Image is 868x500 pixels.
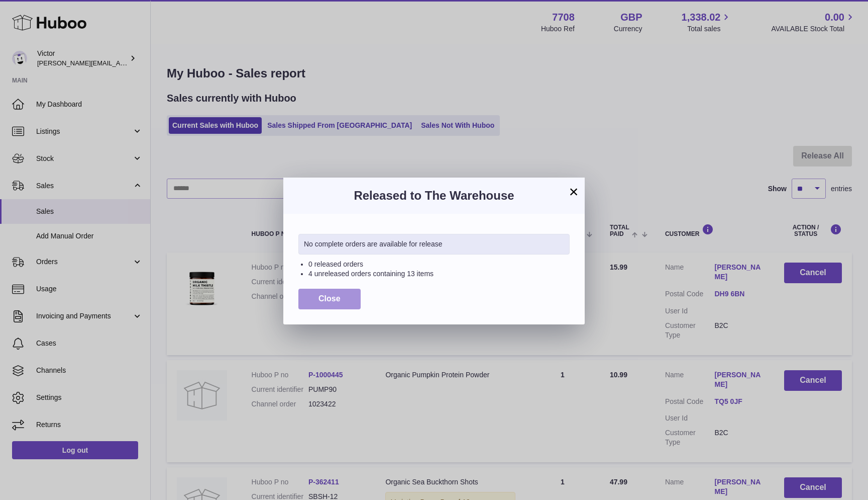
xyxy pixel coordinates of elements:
li: 0 released orders [308,260,570,269]
div: No complete orders are available for release [298,234,570,255]
button: Close [298,289,361,309]
li: 4 unreleased orders containing 13 items [308,269,570,279]
button: × [568,186,580,198]
h3: Released to The Warehouse [298,188,570,204]
span: Close [318,294,341,303]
